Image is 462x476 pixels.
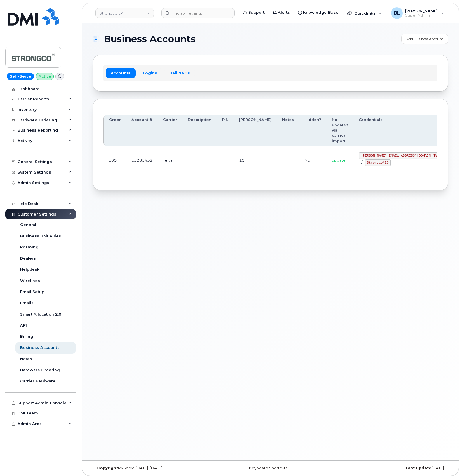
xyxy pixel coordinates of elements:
[234,146,277,174] td: 10
[332,158,346,162] span: update
[354,115,450,146] th: Credentials
[106,68,136,78] a: Accounts
[104,35,196,43] span: Business Accounts
[103,146,126,174] td: 100
[401,34,448,44] a: Add Business Account
[93,466,211,470] div: MyServe [DATE]–[DATE]
[158,146,183,174] td: Telus
[103,115,126,146] th: Order
[326,115,354,146] th: No updates via carrier import
[138,68,162,78] a: Logins
[365,159,391,166] code: Strongco*20
[183,115,217,146] th: Description
[126,115,158,146] th: Account #
[359,152,445,159] code: [PERSON_NAME][EMAIL_ADDRESS][DOMAIN_NAME]
[299,115,326,146] th: Hidden?
[299,146,326,174] td: No
[126,146,158,174] td: 13285432
[234,115,277,146] th: [PERSON_NAME]
[217,115,234,146] th: PIN
[97,466,118,470] strong: Copyright
[277,115,299,146] th: Notes
[406,466,431,470] strong: Last Update
[164,68,195,78] a: Bell NAGs
[330,466,448,470] div: [DATE]
[361,160,362,164] span: /
[249,466,287,470] a: Keyboard Shortcuts
[158,115,183,146] th: Carrier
